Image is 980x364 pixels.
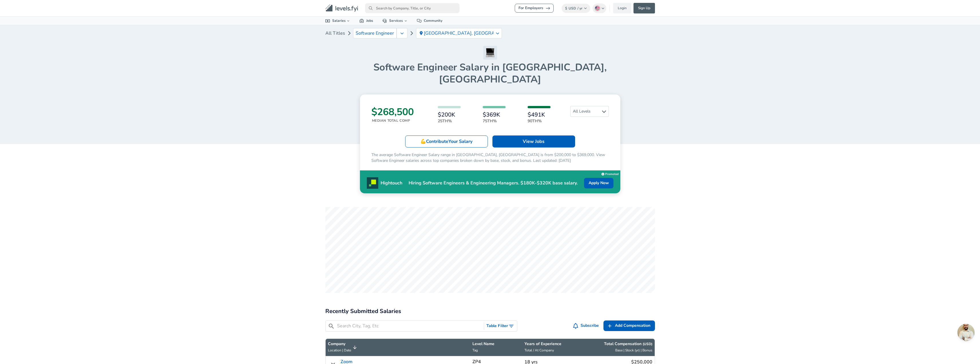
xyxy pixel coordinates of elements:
[356,31,394,36] span: Software Engineer
[325,307,655,316] h2: Recently Submitted Salaries
[328,341,351,347] p: Company
[367,177,378,189] img: Promo Logo
[448,138,472,145] span: Your Salary
[402,180,584,186] p: Hiring Software Engineers & Engineering Managers. $180K-$320K base salary.
[492,135,575,147] a: View Jobs
[615,348,652,353] span: Base | Stock (yr) | Bonus
[528,112,551,118] h6: $491K
[353,28,397,38] a: Software Engineer
[593,3,606,13] button: English (US)
[337,322,482,330] input: Search City, Tag, Etc
[483,46,497,60] img: Software Engineer Icon
[601,171,619,176] a: Promoted
[412,17,447,25] a: Community
[572,320,601,331] button: Subscribe
[378,17,412,25] a: Services
[325,61,655,85] h1: Software Engineer Salary in [GEOGRAPHIC_DATA], [GEOGRAPHIC_DATA]
[321,17,355,25] a: Salaries
[569,6,576,11] span: USD
[438,118,461,124] p: 25th%
[484,321,517,331] button: Toggle Search Filters
[372,118,414,123] p: Median Total Comp
[371,106,414,118] h3: $268,500
[528,118,551,124] p: 90th%
[472,348,478,353] span: Tag
[371,152,609,164] p: The average Software Engineer Salary range in [GEOGRAPHIC_DATA], [GEOGRAPHIC_DATA] is from $200,0...
[325,27,345,39] a: All Titles
[381,180,402,186] p: Hightouch
[355,17,378,25] a: Jobs
[643,342,652,347] button: (USD)
[524,341,574,347] p: Years of Experience
[633,3,655,13] a: Sign Up
[613,3,631,13] a: Login
[571,106,609,117] span: All Levels
[365,3,460,13] input: Search by Company, Title, or City
[615,322,650,329] span: Add Compensation
[515,4,554,13] a: For Employers
[595,6,600,11] img: English (US)
[562,4,591,13] button: $USD/ yr
[438,112,461,118] h6: $200K
[472,341,520,347] p: Level Name
[604,341,652,347] p: Total Compensation
[578,341,652,354] span: Total Compensation (USD) Base | Stock (yr) | Bonus
[565,6,567,11] span: $
[424,31,494,36] p: [GEOGRAPHIC_DATA], [GEOGRAPHIC_DATA]
[483,118,506,124] p: 75th%
[483,112,506,118] h6: $369K
[405,135,488,147] a: 💪ContributeYour Salary
[603,320,655,331] a: Add Compensation
[420,138,472,145] p: 💪 Contribute
[318,2,662,14] nav: primary
[577,6,583,11] span: / yr
[523,138,545,145] p: View Jobs
[957,324,975,341] div: Open chat
[584,178,613,188] a: Apply Now
[328,341,359,354] span: CompanyLocation | Date
[328,348,351,353] span: Location | Date
[524,348,554,353] span: Total / At Company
